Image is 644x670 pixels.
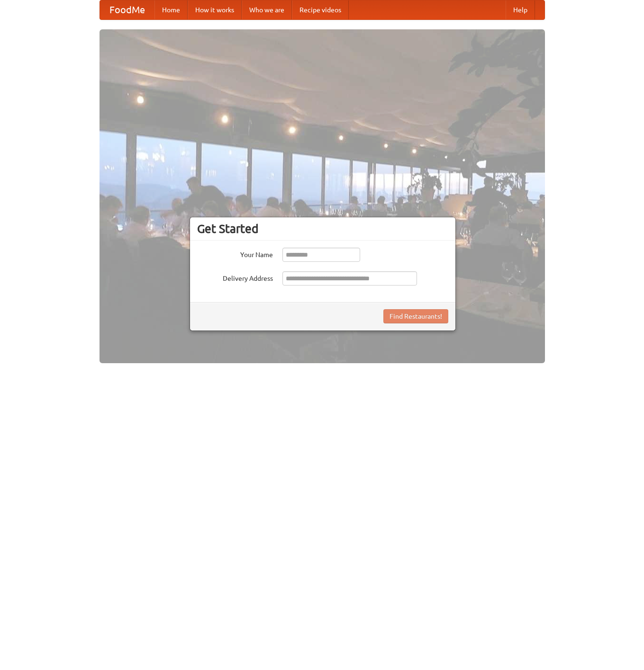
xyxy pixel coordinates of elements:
[197,222,448,236] h3: Get Started
[506,0,535,19] a: Help
[242,0,292,19] a: Who we are
[197,248,273,259] label: Your Name
[188,0,242,19] a: How it works
[383,309,448,323] button: Find Restaurants!
[197,271,273,283] label: Delivery Address
[292,0,349,19] a: Recipe videos
[100,0,154,19] a: FoodMe
[154,0,188,19] a: Home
